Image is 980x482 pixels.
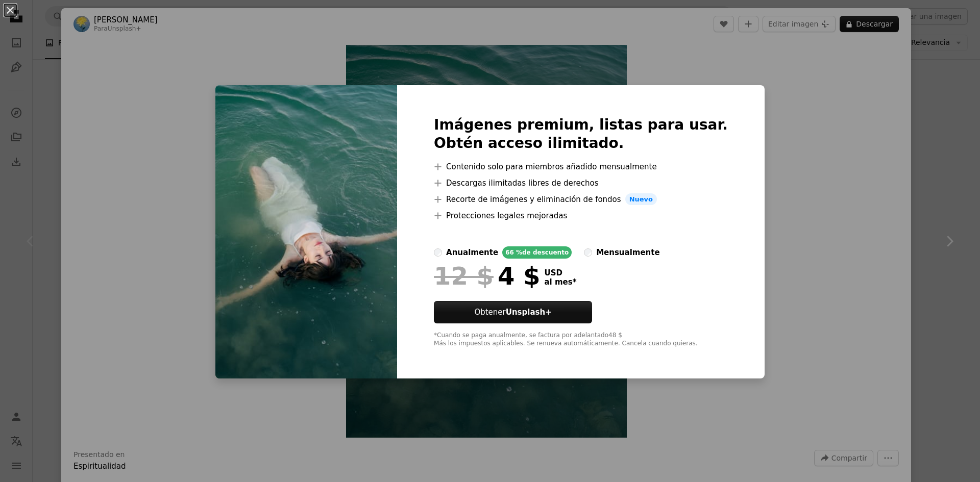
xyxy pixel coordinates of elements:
li: Protecciones legales mejoradas [434,210,728,222]
input: mensualmente [584,248,592,257]
input: anualmente66 %de descuento [434,248,442,257]
h2: Imágenes premium, listas para usar. Obtén acceso ilimitado. [434,116,728,153]
span: 12 $ [434,263,494,289]
li: Recorte de imágenes y eliminación de fondos [434,193,728,206]
div: *Cuando se paga anualmente, se factura por adelantado 48 $ Más los impuestos aplicables. Se renue... [434,332,728,348]
li: Descargas ilimitadas libres de derechos [434,177,728,189]
div: 4 $ [434,263,540,289]
span: USD [544,268,576,277]
div: mensualmente [596,246,659,259]
div: 66 % de descuento [502,246,572,259]
div: anualmente [446,246,498,259]
li: Contenido solo para miembros añadido mensualmente [434,161,728,173]
span: Nuevo [625,193,657,206]
span: al mes * [544,277,576,287]
strong: Unsplash+ [506,308,552,317]
img: premium_photo-1690535409860-3f549fc0dfb8 [215,85,397,379]
button: ObtenerUnsplash+ [434,301,592,323]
